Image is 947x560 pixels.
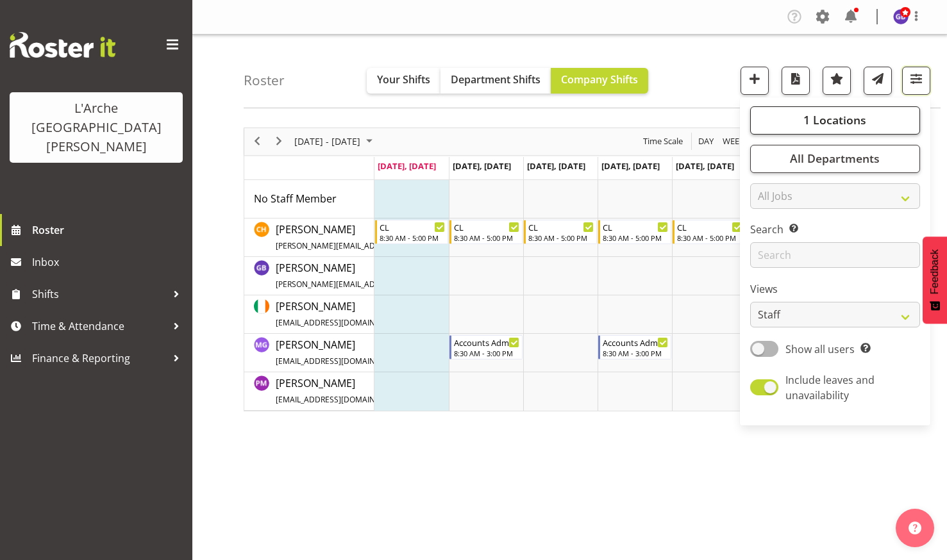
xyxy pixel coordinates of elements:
[673,220,746,244] div: Christopher Hill"s event - CL Begin From Friday, October 10, 2025 at 8:30:00 AM GMT+13:00 Ends At...
[785,342,855,356] span: Show all users
[246,128,268,155] div: previous period
[923,236,947,324] button: Feedback - Show survey
[750,281,920,297] label: Views
[32,349,167,368] span: Finance & Reporting
[276,222,575,252] a: [PERSON_NAME][PERSON_NAME][EMAIL_ADDRESS][DOMAIN_NAME][PERSON_NAME]
[741,67,769,95] button: Add a new shift
[697,133,715,149] span: Day
[864,67,892,95] button: Send a list of all shifts for the selected filtered period to all rostered employees.
[561,72,638,86] span: Company Shifts
[244,180,374,218] td: No Staff Member resource
[244,128,896,411] div: Timeline Week of October 6, 2025
[22,99,170,156] div: L'Arche [GEOGRAPHIC_DATA][PERSON_NAME]
[454,233,519,243] div: 8:30 AM - 5:00 PM
[276,299,515,329] span: [PERSON_NAME]
[244,218,374,257] td: Christopher Hill resource
[380,220,445,233] div: CL
[32,220,186,240] span: Roster
[750,106,920,135] button: 1 Locations
[603,220,668,233] div: CL
[254,192,337,206] span: No Staff Member
[244,372,374,411] td: Priyadharshini Mani resource
[451,72,541,86] span: Department Shifts
[276,394,464,405] span: [EMAIL_ADDRESS][DOMAIN_NAME][PERSON_NAME]
[32,317,167,336] span: Time & Attendance
[551,68,648,94] button: Company Shifts
[676,160,734,172] span: [DATE], [DATE]
[440,68,551,94] button: Department Shifts
[453,160,511,172] span: [DATE], [DATE]
[902,67,930,95] button: Filter Shifts
[244,257,374,295] td: Gillian Bradshaw resource
[32,284,167,304] span: Shifts
[750,242,920,268] input: Search
[276,279,524,290] span: [PERSON_NAME][EMAIL_ADDRESS][DOMAIN_NAME][PERSON_NAME]
[378,160,436,172] span: [DATE], [DATE]
[454,348,519,358] div: 8:30 AM - 3:00 PM
[598,220,671,244] div: Christopher Hill"s event - CL Begin From Thursday, October 9, 2025 at 8:30:00 AM GMT+13:00 Ends A...
[244,295,374,334] td: Karen Herbert resource
[254,191,337,206] a: No Staff Member
[32,252,186,272] span: Inbox
[276,240,524,251] span: [PERSON_NAME][EMAIL_ADDRESS][DOMAIN_NAME][PERSON_NAME]
[449,220,523,244] div: Christopher Hill"s event - CL Begin From Tuesday, October 7, 2025 at 8:30:00 AM GMT+13:00 Ends At...
[377,72,430,86] span: Your Shifts
[10,32,115,58] img: Rosterit website logo
[893,9,909,24] img: gillian-bradshaw10168.jpg
[750,222,920,237] label: Search
[785,373,875,402] span: Include leaves and unavailability
[375,220,448,244] div: Christopher Hill"s event - CL Begin From Monday, October 6, 2025 at 8:30:00 AM GMT+13:00 Ends At ...
[374,180,895,411] table: Timeline Week of October 6, 2025
[276,317,464,328] span: [EMAIL_ADDRESS][DOMAIN_NAME][PERSON_NAME]
[527,160,585,172] span: [DATE], [DATE]
[601,160,660,172] span: [DATE], [DATE]
[528,233,594,243] div: 8:30 AM - 5:00 PM
[276,375,515,406] a: [PERSON_NAME][EMAIL_ADDRESS][DOMAIN_NAME][PERSON_NAME]
[380,233,445,243] div: 8:30 AM - 5:00 PM
[603,336,668,349] div: Accounts Admin
[603,233,668,243] div: 8:30 AM - 5:00 PM
[750,145,920,173] button: All Departments
[292,133,378,149] button: October 2025
[721,133,746,149] span: Week
[276,299,515,329] a: [PERSON_NAME][EMAIL_ADDRESS][DOMAIN_NAME][PERSON_NAME]
[790,151,880,166] span: All Departments
[603,348,668,358] div: 8:30 AM - 3:00 PM
[803,112,866,128] span: 1 Locations
[276,260,575,291] a: [PERSON_NAME][PERSON_NAME][EMAIL_ADDRESS][DOMAIN_NAME][PERSON_NAME]
[696,133,716,149] button: Timeline Day
[367,68,440,94] button: Your Shifts
[276,356,403,366] span: [EMAIL_ADDRESS][DOMAIN_NAME]
[721,133,747,149] button: Timeline Week
[293,133,362,149] span: [DATE] - [DATE]
[677,233,742,243] div: 8:30 AM - 5:00 PM
[524,220,597,244] div: Christopher Hill"s event - CL Begin From Wednesday, October 8, 2025 at 8:30:00 AM GMT+13:00 Ends ...
[271,133,288,149] button: Next
[244,73,285,88] h4: Roster
[276,376,515,406] span: [PERSON_NAME]
[528,220,594,233] div: CL
[909,522,921,534] img: help-xxl-2.png
[276,222,575,252] span: [PERSON_NAME]
[268,128,290,155] div: next period
[454,220,519,233] div: CL
[449,335,523,359] div: Michelle Gillard"s event - Accounts Admin Begin From Tuesday, October 7, 2025 at 8:30:00 AM GMT+1...
[454,336,519,349] div: Accounts Admin
[823,67,851,95] button: Highlight an important date within the roster.
[642,133,684,149] span: Time Scale
[244,334,374,372] td: Michelle Gillard resource
[782,67,810,95] button: Download a PDF of the roster according to the set date range.
[677,220,742,233] div: CL
[290,128,380,155] div: October 06 - 12, 2025
[276,337,455,368] a: [PERSON_NAME][EMAIL_ADDRESS][DOMAIN_NAME]
[276,261,575,290] span: [PERSON_NAME]
[598,335,671,359] div: Michelle Gillard"s event - Accounts Admin Begin From Thursday, October 9, 2025 at 8:30:00 AM GMT+...
[249,133,266,149] button: Previous
[929,249,941,294] span: Feedback
[276,338,455,367] span: [PERSON_NAME]
[641,133,685,149] button: Time Scale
